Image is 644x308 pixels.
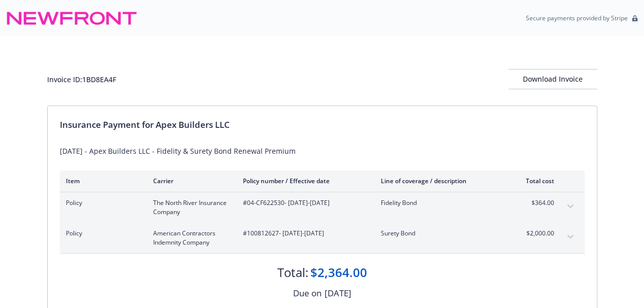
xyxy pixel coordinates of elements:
[381,229,500,238] span: Surety Bond
[66,177,137,185] div: Item
[60,118,585,131] div: Insurance Payment for Apex Builders LLC
[153,198,227,217] span: The North River Insurance Company
[509,69,597,89] button: Download Invoice
[516,177,554,185] div: Total cost
[47,74,116,85] div: Invoice ID: 1BD8EA4F
[243,198,365,208] span: #04-CF622530 - [DATE]-[DATE]
[562,229,579,245] button: expand content
[277,264,308,281] div: Total:
[516,229,554,238] span: $2,000.00
[66,229,137,238] span: Policy
[66,198,137,208] span: Policy
[381,177,500,185] div: Line of coverage / description
[562,198,579,215] button: expand content
[60,192,585,223] div: PolicyThe North River Insurance Company#04-CF622530- [DATE]-[DATE]Fidelity Bond$364.00expand content
[293,287,321,300] div: Due on
[153,229,227,247] span: American Contractors Indemnity Company
[243,177,365,185] div: Policy number / Effective date
[381,198,500,208] span: Fidelity Bond
[310,264,367,281] div: $2,364.00
[243,229,365,238] span: #100812627 - [DATE]-[DATE]
[153,177,227,185] div: Carrier
[509,70,597,89] div: Download Invoice
[516,198,554,208] span: $364.00
[325,287,351,300] div: [DATE]
[526,14,628,22] p: Secure payments provided by Stripe
[60,146,585,156] div: [DATE] - Apex Builders LLC - Fidelity & Surety Bond Renewal Premium
[60,223,585,253] div: PolicyAmerican Contractors Indemnity Company#100812627- [DATE]-[DATE]Surety Bond$2,000.00expand c...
